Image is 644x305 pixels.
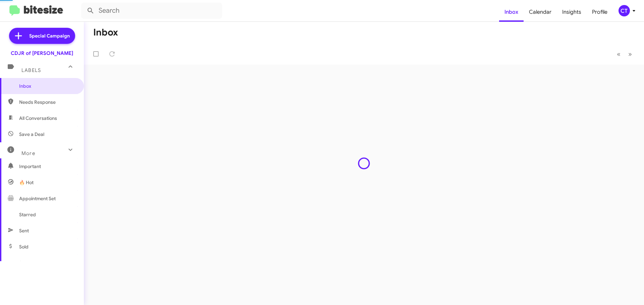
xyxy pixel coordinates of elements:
span: Starred [19,211,36,218]
input: Search [81,3,222,19]
span: » [628,50,632,58]
span: Labels [21,67,41,73]
a: Calendar [524,2,557,22]
button: Next [624,47,636,61]
span: Sold [19,243,29,250]
a: Special Campaign [9,28,75,44]
button: Previous [613,47,625,61]
div: CDJR of [PERSON_NAME] [11,50,73,57]
span: « [617,50,621,58]
a: Inbox [499,2,524,22]
a: Insights [557,2,587,22]
span: Save a Deal [19,131,44,138]
span: Important [19,163,76,170]
div: CT [619,5,630,16]
span: Needs Response [19,99,76,105]
span: More [21,150,35,156]
a: Profile [587,2,613,22]
span: Appointment Set [19,195,56,202]
h1: Inbox [93,27,118,38]
span: Inbox [19,83,76,89]
nav: Page navigation example [613,47,636,61]
span: Special Campaign [29,32,70,39]
span: Sold Responded [19,259,55,266]
span: 🔥 Hot [19,179,34,186]
button: CT [613,5,637,16]
span: Sent [19,227,29,234]
span: All Conversations [19,115,57,122]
